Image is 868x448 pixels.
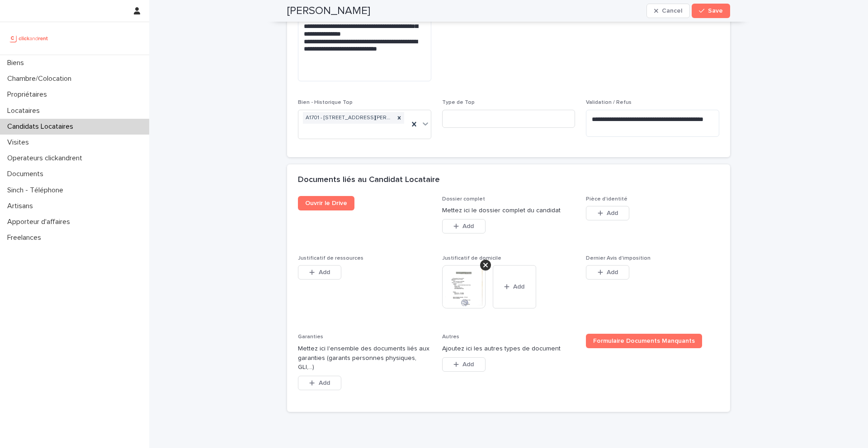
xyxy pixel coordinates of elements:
[298,344,431,372] p: Mettez ici l'ensemble des documents liés aux garanties (garants personnes physiques, GLI,...)
[303,112,394,124] div: A1701 - [STREET_ADDRESS][PERSON_NAME]
[442,256,501,261] span: Justificatif de domicile
[4,202,40,210] p: Artisans
[442,196,485,202] span: Dossier complet
[4,170,51,178] p: Documents
[4,75,79,83] p: Chambre/Colocation
[305,200,347,206] span: Ouvrir le Drive
[586,265,629,280] button: Add
[4,90,54,99] p: Propriétaires
[298,175,440,185] h2: Documents liés au Candidat Locataire
[4,218,77,226] p: Apporteur d'affaires
[298,376,341,390] button: Add
[513,284,524,290] span: Add
[4,138,36,147] p: Visites
[298,100,353,105] span: Bien - Historique Top
[298,265,341,280] button: Add
[586,256,651,261] span: Dernier Avis d'imposition
[593,338,695,344] span: Formulaire Documents Manquants
[298,256,363,261] span: Justificatif de ressources
[4,107,47,115] p: Locataires
[442,219,486,233] button: Add
[442,206,576,215] p: Mettez ici le dossier complet du candidat
[607,269,618,275] span: Add
[462,361,474,368] span: Add
[4,233,48,242] p: Freelances
[607,210,618,216] span: Add
[493,265,536,308] button: Add
[298,196,354,210] a: Ouvrir le Drive
[442,344,576,354] p: Ajoutez ici les autres types de document
[646,4,690,18] button: Cancel
[586,100,632,105] span: Validation / Refus
[442,357,486,372] button: Add
[442,100,475,105] span: Type de Top
[319,380,330,386] span: Add
[586,196,627,202] span: Pièce d'identité
[4,186,71,195] p: Sinch - Téléphone
[4,59,31,67] p: Biens
[708,8,723,14] span: Save
[586,206,629,220] button: Add
[692,4,730,18] button: Save
[4,122,80,131] p: Candidats Locataires
[287,5,370,18] h2: [PERSON_NAME]
[442,334,459,340] span: Autres
[586,334,702,348] a: Formulaire Documents Manquants
[4,154,90,163] p: Operateurs clickandrent
[462,223,474,229] span: Add
[298,334,323,340] span: Garanties
[7,29,51,47] img: UCB0brd3T0yccxBKYDjQ
[319,269,330,275] span: Add
[662,8,682,14] span: Cancel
